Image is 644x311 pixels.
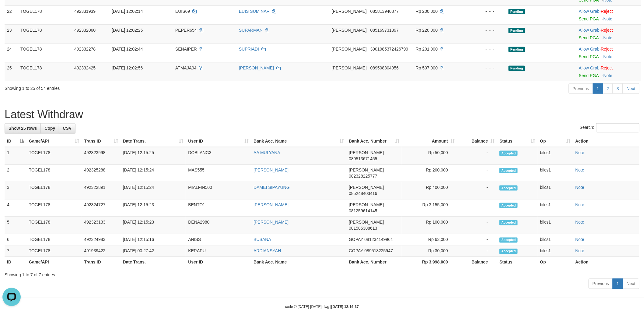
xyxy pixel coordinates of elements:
th: Trans ID [82,257,120,268]
div: - - - [470,8,504,14]
td: TOGEL178 [26,200,82,217]
td: 7 [5,246,26,257]
span: Copy 081585388613 to clipboard [349,226,377,231]
td: 492323998 [82,147,120,165]
a: 1 [613,279,623,289]
a: Send PGA [579,16,599,21]
a: Reject [601,9,613,14]
div: - - - [470,46,504,52]
span: [PERSON_NAME] [349,203,384,207]
span: [PERSON_NAME] [332,28,367,33]
td: BENTO1 [186,200,251,217]
span: Rp 220.000 [416,28,438,33]
span: Copy 089508804956 to clipboard [370,65,399,70]
a: Note [576,249,585,253]
td: bilcs1 [538,217,573,234]
th: User ID: activate to sort column ascending [186,136,251,147]
td: Rp 100,000 [402,217,457,234]
td: 492322891 [82,182,120,200]
td: 3 [5,182,26,200]
h1: Latest Withdraw [5,108,639,121]
td: - [457,217,497,234]
span: SENAIPER [175,47,197,51]
span: [PERSON_NAME] [332,47,367,51]
a: Note [604,54,613,59]
a: Allow Grab [579,47,600,51]
td: · [576,62,641,81]
a: Send PGA [579,35,599,40]
th: Bank Acc. Name [251,257,346,268]
span: Pending [509,9,525,14]
td: 6 [5,234,26,246]
a: Note [604,73,613,78]
span: Rp 201.000 [416,47,438,51]
span: Accepted [499,249,518,254]
th: ID [5,257,26,268]
label: Search: [580,123,639,133]
td: KERAPU [186,246,251,257]
td: - [457,200,497,217]
span: [PERSON_NAME] [349,150,384,155]
a: Copy [40,123,59,134]
a: Show 25 rows [5,123,41,134]
td: TOGEL178 [26,246,82,257]
div: - - - [470,65,504,71]
input: Search: [596,123,639,133]
span: 492331939 [74,9,96,14]
a: Note [576,168,585,173]
span: · [579,9,601,14]
span: CSV [63,126,72,131]
td: bilcs1 [538,165,573,182]
td: 2 [5,165,26,182]
td: 24 [5,43,18,62]
td: [DATE] 12:15:25 [121,147,186,165]
th: Bank Acc. Number [346,257,402,268]
td: [DATE] 12:15:24 [121,165,186,182]
th: Bank Acc. Name: activate to sort column ascending [251,136,346,147]
td: 4 [5,200,26,217]
th: Trans ID: activate to sort column ascending [82,136,120,147]
span: [DATE] 12:02:44 [112,47,143,51]
a: ARDIANSYAH [254,249,281,253]
td: - [457,234,497,246]
a: [PERSON_NAME] [254,220,289,225]
div: - - - [470,27,504,33]
td: - [457,246,497,257]
td: TOGEL178 [26,234,82,246]
td: · [576,24,641,43]
th: ID: activate to sort column descending [5,136,26,147]
span: Copy 082328225777 to clipboard [349,174,377,179]
span: Copy 081234149964 to clipboard [365,237,393,242]
a: Send PGA [579,73,599,78]
a: DAMEI SIPAYUNG [254,185,290,190]
td: TOGEL178 [18,43,72,62]
span: [PERSON_NAME] [349,220,384,225]
td: ANISS [186,234,251,246]
td: TOGEL178 [26,165,82,182]
a: Note [576,150,585,155]
a: 2 [603,83,613,94]
a: Send PGA [579,54,599,59]
a: Note [576,237,585,242]
span: Copy 081259614145 to clipboard [349,209,377,214]
th: Action [573,257,639,268]
span: Pending [509,66,525,71]
td: MIALFIN500 [186,182,251,200]
span: [PERSON_NAME] [349,185,384,190]
td: 492325288 [82,165,120,182]
span: Copy 089513671455 to clipboard [349,157,377,161]
td: bilcs1 [538,182,573,200]
th: User ID [186,257,251,268]
a: Reject [601,65,613,70]
a: [PERSON_NAME] [254,168,289,173]
td: TOGEL178 [26,182,82,200]
td: bilcs1 [538,246,573,257]
a: EUIS SUMINAR [239,9,270,14]
a: Note [576,185,585,190]
a: SUPRIADI [239,47,259,51]
div: Showing 1 to 25 of 54 entries [5,83,264,91]
td: bilcs1 [538,200,573,217]
span: Pending [509,47,525,52]
td: [DATE] 12:15:23 [121,217,186,234]
td: · [576,43,641,62]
